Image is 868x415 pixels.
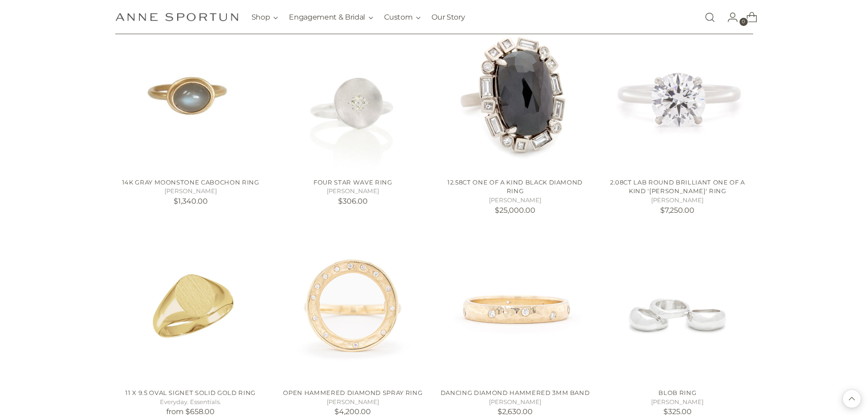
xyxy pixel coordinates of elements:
[441,389,590,396] a: Dancing Diamond Hammered 3mm Band
[447,179,583,195] a: 12.58ct One of a Kind Black Diamond Ring
[739,8,757,26] a: Open cart modal
[843,390,861,408] button: Back to top
[440,20,591,170] a: 12.58ct One of a Kind Black Diamond Ring
[440,398,591,407] h5: [PERSON_NAME]
[602,196,753,205] h5: [PERSON_NAME]
[125,389,256,396] a: 11 x 9.5 Oval Signet Solid Gold Ring
[277,398,428,407] h5: [PERSON_NAME]
[115,187,266,196] h5: [PERSON_NAME]
[277,187,428,196] h5: [PERSON_NAME]
[252,7,278,27] button: Shop
[602,20,753,170] a: 2.08ct Lab Round Brilliant One of a Kind 'Annie' Ring
[115,398,266,407] h5: Everyday. Essentials.
[740,18,748,26] span: 0
[115,20,266,170] a: 14k Gray Moonstone Cabochon Ring
[384,7,421,27] button: Custom
[277,20,428,170] a: Four Star Wave Ring
[602,231,753,381] a: Blob Ring
[440,231,591,381] a: Dancing Diamond Hammered 3mm Band
[122,179,259,186] a: 14k Gray Moonstone Cabochon Ring
[313,179,392,186] a: Four Star Wave Ring
[431,7,465,27] a: Our Story
[115,13,238,21] a: Anne Sportun Fine Jewellery
[720,8,738,26] a: Go to the account page
[174,197,208,205] span: $1,340.00
[495,206,535,215] span: $25,000.00
[283,389,422,396] a: Open Hammered Diamond Spray Ring
[440,196,591,205] h5: [PERSON_NAME]
[610,179,745,195] a: 2.08ct Lab Round Brilliant One of a Kind '[PERSON_NAME]' Ring
[658,389,696,396] a: Blob Ring
[277,231,428,381] a: Open Hammered Diamond Spray Ring
[602,398,753,407] h5: [PERSON_NAME]
[701,8,719,26] a: Open search modal
[115,231,266,381] a: 11 x 9.5 Oval Signet Solid Gold Ring
[660,206,694,215] span: $7,250.00
[338,197,368,205] span: $306.00
[289,7,373,27] button: Engagement & Bridal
